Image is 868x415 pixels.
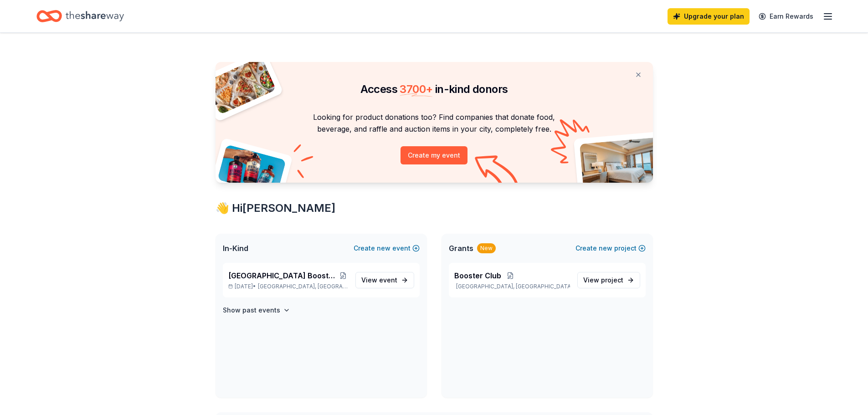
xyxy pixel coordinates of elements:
div: 👋 Hi [PERSON_NAME] [216,201,653,215]
a: Home [36,5,124,27]
button: Createnewproject [575,243,646,254]
h4: Show past events [223,305,280,316]
a: Upgrade your plan [668,8,750,25]
p: [DATE] • [228,283,348,290]
span: In-Kind [223,243,248,254]
img: Pizza [205,56,276,115]
button: Show past events [223,305,290,316]
button: Createnewevent [354,243,420,254]
a: Earn Rewards [753,8,819,25]
img: Curvy arrow [475,155,520,190]
span: [GEOGRAPHIC_DATA], [GEOGRAPHIC_DATA] [258,283,348,290]
p: Looking for product donations too? Find companies that donate food, beverage, and raffle and auct... [226,111,642,135]
span: View [583,275,623,286]
span: Booster Club [454,270,501,281]
span: project [601,276,623,284]
span: [GEOGRAPHIC_DATA] Booster Club 2nd Annual Casino Night [228,270,339,281]
span: Access in-kind donors [360,82,508,96]
button: Create my event [401,146,467,164]
span: new [599,243,612,254]
div: New [477,243,496,253]
span: event [379,276,397,284]
a: View project [577,272,640,288]
span: new [377,243,390,254]
span: View [361,275,397,286]
p: [GEOGRAPHIC_DATA], [GEOGRAPHIC_DATA] [454,283,570,290]
span: Grants [449,243,473,254]
a: View event [355,272,414,288]
span: 3700 + [400,82,432,96]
